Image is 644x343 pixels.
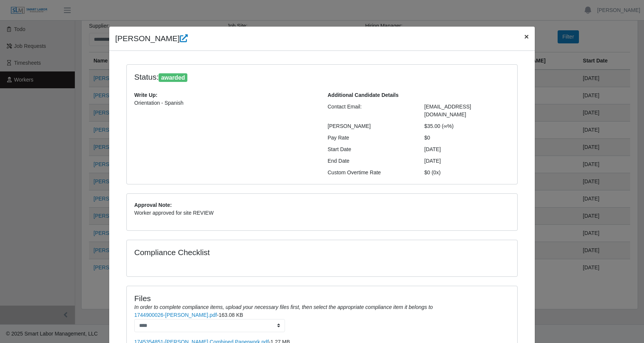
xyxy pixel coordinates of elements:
[134,312,217,318] a: 1744900026-[PERSON_NAME].pdf
[328,92,399,98] b: Additional Candidate Details
[134,202,172,208] b: Approval Note:
[424,104,471,117] span: [EMAIL_ADDRESS][DOMAIN_NAME]
[115,33,188,45] h4: [PERSON_NAME]
[159,73,187,82] span: awarded
[322,157,419,165] div: End Date
[322,122,419,130] div: [PERSON_NAME]
[134,248,381,257] h4: Compliance Checklist
[134,294,510,303] h4: Files
[419,146,516,153] div: [DATE]
[424,169,441,175] span: $0 (0x)
[322,169,419,177] div: Custom Overtime Rate
[219,312,243,318] span: 163.08 KB
[322,103,419,119] div: Contact Email:
[134,311,510,332] li: -
[134,304,433,310] i: In order to complete compliance items, upload your necessary files first, then select the appropr...
[134,72,413,82] h4: Status:
[322,134,419,142] div: Pay Rate
[524,32,529,41] span: ×
[134,99,316,107] p: Orientation - Spanish
[518,27,535,46] button: Close
[419,122,516,130] div: $35.00 (∞%)
[134,92,157,98] b: Write Up:
[134,209,510,217] p: Worker approved for site REVIEW
[424,158,441,164] span: [DATE]
[322,146,419,153] div: Start Date
[419,134,516,142] div: $0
